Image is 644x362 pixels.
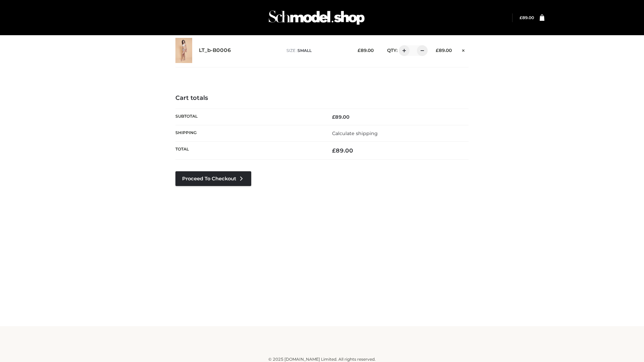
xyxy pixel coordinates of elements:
a: Calculate shipping [332,130,378,136]
a: LT_b-B0006 [199,47,231,54]
img: Schmodel Admin 964 [266,4,367,31]
span: £ [332,114,335,120]
th: Shipping [175,125,322,141]
bdi: 89.00 [520,15,534,20]
bdi: 89.00 [332,114,350,120]
span: SMALL [298,48,312,53]
a: Remove this item [459,45,469,54]
bdi: 89.00 [332,147,353,154]
a: £89.00 [520,15,534,20]
span: £ [358,48,361,53]
bdi: 89.00 [436,48,452,53]
div: QTY: [380,45,425,56]
span: £ [520,15,522,20]
p: size : [286,48,347,54]
a: Proceed to Checkout [175,171,251,186]
th: Total [175,142,322,160]
span: £ [436,48,439,53]
bdi: 89.00 [358,48,374,53]
span: £ [332,147,336,154]
h4: Cart totals [175,95,469,102]
th: Subtotal [175,109,322,125]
